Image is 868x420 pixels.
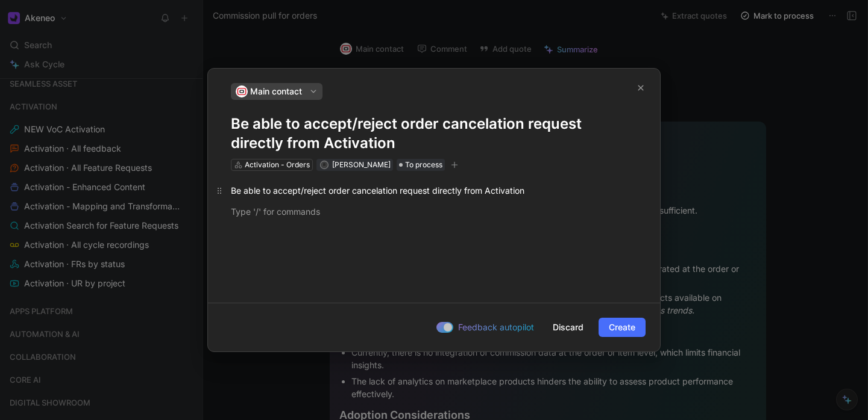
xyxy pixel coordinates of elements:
[231,184,637,197] div: Be able to accept/reject order cancelation request directly from Activation
[332,160,391,169] span: [PERSON_NAME]
[250,84,302,99] span: Main contact
[458,320,534,335] span: Feedback autopilot
[321,161,327,168] div: R
[231,114,637,153] h1: Be able to accept/reject order cancelation request directly from Activation
[405,159,442,171] span: To process
[236,85,248,97] img: logo
[231,83,322,100] button: logoMain contact
[433,320,538,335] button: Feedback autopilot
[245,159,310,171] div: Activation - Orders
[397,159,445,171] div: To process
[542,318,594,337] button: Discard
[553,320,583,335] span: Discard
[609,320,635,335] span: Create
[599,318,646,337] button: Create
